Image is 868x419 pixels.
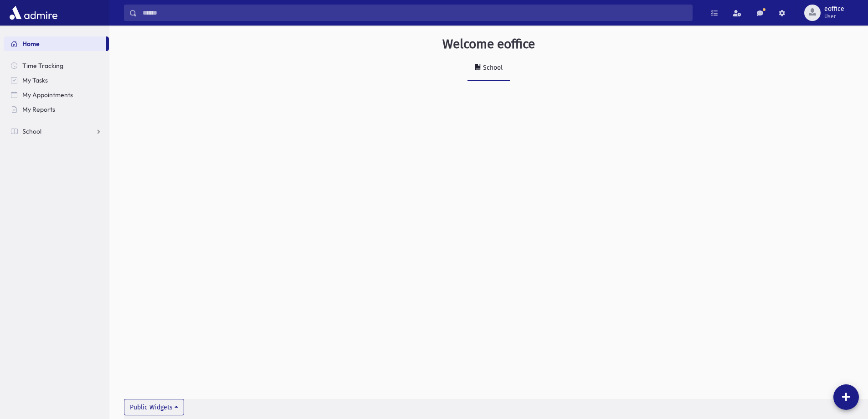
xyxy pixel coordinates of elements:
span: Time Tracking [22,62,63,70]
img: AdmirePro [7,4,60,22]
button: Public Widgets [124,399,184,415]
h3: Welcome eoffice [442,36,535,52]
a: Home [4,36,106,51]
span: eoffice [824,5,844,13]
a: School [4,124,109,139]
a: School [467,56,510,81]
a: My Appointments [4,88,109,102]
a: My Tasks [4,73,109,88]
a: Time Tracking [4,58,109,73]
span: Home [22,40,40,48]
a: My Reports [4,102,109,117]
span: My Reports [22,105,55,114]
input: Search [137,5,692,21]
span: My Appointments [22,91,73,99]
div: School [481,64,503,72]
span: School [22,127,41,135]
span: User [824,13,844,20]
span: My Tasks [22,76,48,84]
